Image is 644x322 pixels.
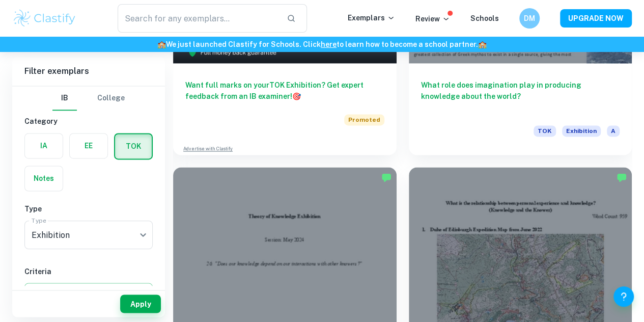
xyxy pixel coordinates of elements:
[478,40,487,48] span: 🏫
[70,133,107,158] button: EE
[118,4,278,33] input: Search for any exemplars...
[421,79,620,113] h6: What role does imagination play in producing knowledge about the world?
[115,134,152,158] button: TOK
[470,14,499,22] a: Schools
[519,8,540,29] button: DM
[183,145,233,152] a: Advertise with Clastify
[157,40,166,48] span: 🏫
[12,57,165,86] h6: Filter exemplars
[344,114,384,125] span: Promoted
[617,172,627,182] img: Marked
[524,13,536,24] h6: DM
[97,86,125,111] button: College
[120,294,161,313] button: Apply
[24,283,153,301] button: Select
[52,86,125,111] div: Filter type choice
[560,9,632,28] button: UPGRADE NOW
[25,133,63,158] button: IA
[25,166,63,191] button: Notes
[24,221,153,249] div: Exhibition
[415,13,450,24] p: Review
[185,79,384,102] h6: Want full marks on your TOK Exhibition ? Get expert feedback from an IB examiner!
[292,92,301,100] span: 🎯
[24,203,153,214] h6: Type
[562,125,601,137] span: Exhibition
[613,286,634,307] button: Help and Feedback
[607,125,620,137] span: A
[381,172,391,182] img: Marked
[2,39,642,50] h6: We just launched Clastify for Schools. Click to learn how to become a school partner.
[32,216,46,225] label: Type
[348,12,395,23] p: Exemplars
[12,8,77,29] img: Clastify logo
[534,125,556,137] span: TOK
[321,40,337,48] a: here
[24,116,153,127] h6: Category
[52,86,77,111] button: IB
[24,265,153,277] h6: Criteria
